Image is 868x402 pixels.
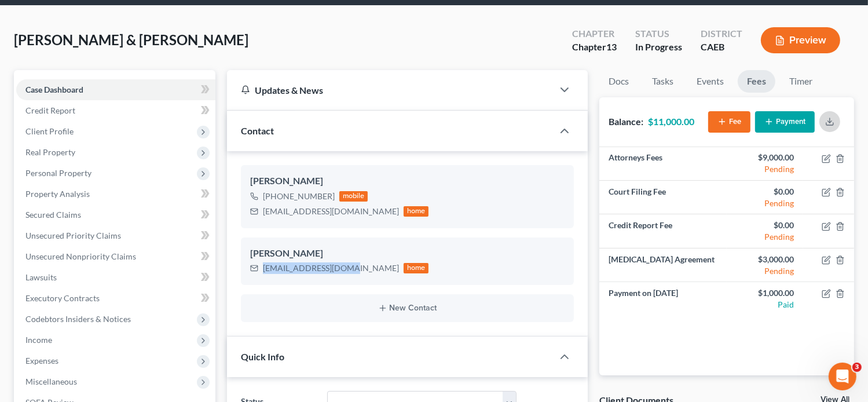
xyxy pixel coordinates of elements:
[25,377,77,386] span: Miscellaneous
[738,70,775,93] a: Fees
[25,147,75,157] span: Real Property
[241,125,274,136] span: Contact
[263,206,399,217] div: [EMAIL_ADDRESS][DOMAIN_NAME]
[755,111,815,133] button: Payment
[643,70,683,93] a: Tasks
[250,174,565,188] div: [PERSON_NAME]
[25,272,57,282] span: Lawsuits
[263,191,335,202] div: [PHONE_NUMBER]
[16,79,215,100] a: Case Dashboard
[736,152,794,163] div: $9,000.00
[250,247,565,261] div: [PERSON_NAME]
[16,267,215,288] a: Lawsuits
[708,111,750,133] button: Fee
[736,265,794,277] div: Pending
[25,314,131,324] span: Codebtors Insiders & Notices
[736,299,794,310] div: Paid
[701,27,742,41] div: District
[606,41,617,52] span: 13
[599,282,727,315] td: Payment on [DATE]
[25,335,52,345] span: Income
[16,246,215,267] a: Unsecured Nonpriority Claims
[16,225,215,246] a: Unsecured Priority Claims
[609,116,643,127] strong: Balance:
[16,204,215,225] a: Secured Claims
[16,100,215,121] a: Credit Report
[736,287,794,299] div: $1,000.00
[16,184,215,204] a: Property Analysis
[635,27,682,41] div: Status
[25,168,91,178] span: Personal Property
[25,251,136,261] span: Unsecured Nonpriority Claims
[648,116,694,127] strong: $11,000.00
[701,41,742,54] div: CAEB
[829,363,856,390] iframe: Intercom live chat
[25,126,74,136] span: Client Profile
[599,248,727,282] td: [MEDICAL_DATA] Agreement
[25,231,121,240] span: Unsecured Priority Claims
[404,263,429,273] div: home
[599,181,727,214] td: Court Filing Fee
[241,84,540,96] div: Updates & News
[16,288,215,309] a: Executory Contracts
[635,41,682,54] div: In Progress
[263,262,399,274] div: [EMAIL_ADDRESS][DOMAIN_NAME]
[25,85,83,94] span: Case Dashboard
[736,198,794,209] div: Pending
[241,351,284,362] span: Quick Info
[780,70,822,93] a: Timer
[599,147,727,181] td: Attorneys Fees
[404,206,429,217] div: home
[736,254,794,265] div: $3,000.00
[736,220,794,231] div: $0.00
[736,163,794,175] div: Pending
[25,189,90,199] span: Property Analysis
[599,70,638,93] a: Docs
[25,105,75,115] span: Credit Report
[736,186,794,198] div: $0.00
[250,304,565,313] button: New Contact
[599,214,727,248] td: Credit Report Fee
[687,70,733,93] a: Events
[572,27,617,41] div: Chapter
[25,356,58,366] span: Expenses
[14,31,248,48] span: [PERSON_NAME] & [PERSON_NAME]
[339,191,368,202] div: mobile
[25,293,100,303] span: Executory Contracts
[852,363,862,372] span: 3
[736,231,794,243] div: Pending
[572,41,617,54] div: Chapter
[25,210,81,220] span: Secured Claims
[761,27,840,53] button: Preview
